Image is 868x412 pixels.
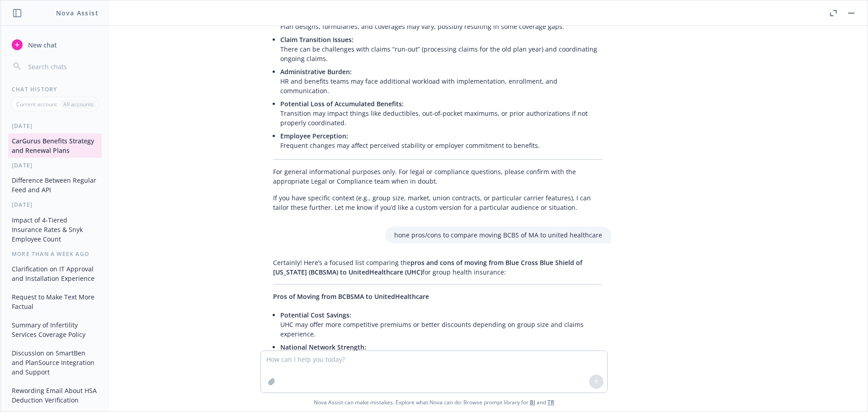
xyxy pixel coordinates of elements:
span: Nova Assist can make mistakes. Explore what Nova can do: Browse prompt library for and [314,393,554,412]
div: [DATE] [1,201,109,208]
span: Potential Cost Savings: [280,311,351,319]
input: Search chats [26,60,98,73]
a: BI [530,398,535,406]
span: National Network Strength: [280,343,366,351]
a: TR [547,398,554,406]
p: All accounts [63,100,94,108]
span: Administrative Burden: [280,67,352,76]
button: Impact of 4-Tiered Insurance Rates & Snyk Employee Count [8,213,102,246]
div: [DATE] [1,161,109,169]
button: Summary of Infertility Services Coverage Policy [8,317,102,342]
p: If you have specific context (e.g., group size, market, union contracts, or particular carrier fe... [273,193,602,212]
button: New chat [8,37,102,53]
button: CarGurus Benefits Strategy and Renewal Plans [8,133,102,158]
li: UHC often has a broader national network, which can benefit employees living or traveling outside... [280,341,602,373]
span: pros and cons of moving from Blue Cross Blue Shield of [US_STATE] (BCBSMA) to UnitedHealthcare (UHC) [273,258,582,276]
button: Request to Make Text More Factual [8,289,102,314]
div: More than a week ago [1,250,109,258]
li: UHC may offer more competitive premiums or better discounts depending on group size and claims ex... [280,308,602,341]
button: Rewording Email About HSA Deduction Verification [8,383,102,407]
h1: Nova Assist [56,8,99,18]
span: Employee Perception: [280,132,348,140]
p: For general informational purposes only. For legal or compliance questions, please confirm with t... [273,167,602,186]
span: New chat [26,40,57,50]
span: Pros of Moving from BCBSMA to UnitedHealthcare [273,292,429,301]
p: Certainly! Here’s a focused list comparing the for group health insurance: [273,258,602,277]
li: Frequent changes may affect perceived stability or employer commitment to benefits. [280,129,602,152]
p: hone pros/cons to compare moving BCBS of MA to united healthcare [394,230,602,240]
p: Current account [16,100,57,108]
li: HR and benefits teams may face additional workload with implementation, enrollment, and communica... [280,65,602,97]
span: Potential Loss of Accumulated Benefits: [280,99,404,108]
li: There can be challenges with claims “run-out” (processing claims for the old plan year) and coord... [280,33,602,65]
button: Difference Between Regular Feed and API [8,173,102,197]
li: Transition may impact things like deductibles, out-of-pocket maximums, or prior authorizations if... [280,97,602,129]
div: [DATE] [1,122,109,130]
button: Clarification on IT Approval and Installation Experience [8,261,102,286]
span: Claim Transition Issues: [280,35,354,44]
button: Discussion on SmartBen and PlanSource Integration and Support [8,346,102,379]
div: Chat History [1,85,109,93]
